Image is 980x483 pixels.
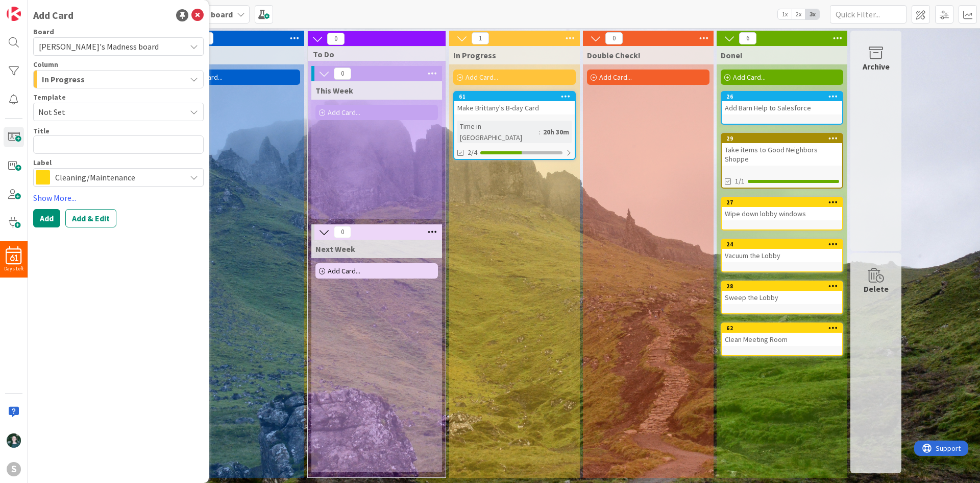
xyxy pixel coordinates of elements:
[313,49,433,59] span: To Do
[42,73,85,86] span: In Progress
[863,60,890,73] div: Archive
[21,2,46,14] span: Support
[541,126,572,137] div: 20h 30m
[722,143,842,166] div: Take items to Good Neighbors Shoppe
[722,240,842,249] div: 24
[7,7,21,21] img: Visit kanbanzone.com
[778,9,792,19] span: 1x
[334,226,351,238] span: 0
[722,333,842,346] div: Clean Meeting Room
[454,92,575,114] div: 61Make Brittany's B-day Card
[472,32,489,44] span: 1
[722,101,842,114] div: Add Barn Help to Salesforce
[722,249,842,262] div: Vacuum the Lobby
[7,433,21,448] img: KM
[735,176,745,187] span: 1/1
[33,159,52,166] span: Label
[721,50,743,60] span: Done!
[454,101,575,114] div: Make Brittany's B-day Card
[605,32,623,44] span: 0
[33,126,50,135] label: Title
[722,324,842,346] div: 62Clean Meeting Room
[33,8,73,23] div: Add Card
[722,134,842,166] div: 29Take items to Good Neighbors Shoppe
[10,255,18,262] span: 61
[726,199,842,206] div: 27
[722,92,842,101] div: 26
[33,70,204,88] button: In Progress
[33,28,54,35] span: Board
[722,282,842,304] div: 28Sweep the Lobby
[459,93,575,100] div: 61
[465,73,498,82] span: Add Card...
[33,94,66,101] span: Template
[55,170,181,185] span: Cleaning/Maintenance
[39,41,159,52] span: [PERSON_NAME]'s Madness board
[722,198,842,207] div: 27
[328,108,360,117] span: Add Card...
[328,266,360,275] span: Add Card...
[468,147,477,158] span: 2/4
[65,209,116,227] button: Add & Edit
[733,73,766,82] span: Add Card...
[830,5,906,24] input: Quick Filter...
[726,283,842,290] div: 28
[805,9,819,19] span: 3x
[453,50,496,60] span: In Progress
[722,198,842,220] div: 27Wipe down lobby windows
[722,291,842,304] div: Sweep the Lobby
[722,324,842,333] div: 62
[539,126,541,137] span: :
[315,85,353,96] span: This Week
[864,283,889,295] div: Delete
[722,207,842,220] div: Wipe down lobby windows
[726,135,842,142] div: 29
[722,92,842,114] div: 26Add Barn Help to Salesforce
[33,61,58,68] span: Column
[454,92,575,101] div: 61
[599,73,632,82] span: Add Card...
[587,50,641,60] span: Double Check!
[457,121,539,143] div: Time in [GEOGRAPHIC_DATA]
[792,9,805,19] span: 2x
[7,462,21,476] div: S
[722,134,842,143] div: 29
[722,282,842,291] div: 28
[726,241,842,248] div: 24
[38,105,178,119] span: Not Set
[334,67,351,80] span: 0
[33,192,204,204] a: Show More...
[722,240,842,262] div: 24Vacuum the Lobby
[33,209,60,227] button: Add
[315,244,355,254] span: Next Week
[739,32,756,44] span: 6
[726,93,842,100] div: 26
[726,325,842,332] div: 62
[327,33,345,45] span: 0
